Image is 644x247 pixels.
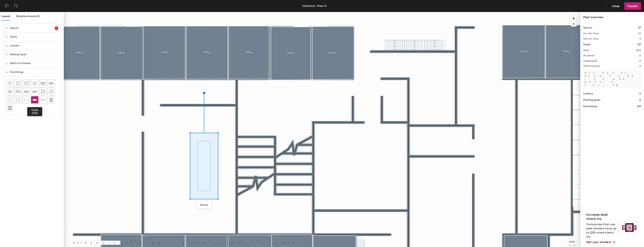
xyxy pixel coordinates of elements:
span: Delete [198,202,211,208]
img: Couch (middle) [25,81,28,85]
img: Cushion [16,81,20,85]
span: Publish [627,4,638,8]
img: Table (1x3) [33,98,37,102]
p: Companies that use desk stickers have up to 25% more check-ins. [586,222,618,239]
button: Six seat table [14,88,22,95]
span: Furnishings [10,68,58,76]
h1: 0 [639,98,641,102]
h1: 317 [637,43,641,47]
span: Desks [10,33,58,41]
h1: 0 [639,92,641,96]
h2: 0 [639,65,641,68]
img: Sticker logo [621,221,638,234]
img: Ten seat table [32,89,37,94]
div: Floor overview [583,15,641,19]
img: Stool [8,81,12,85]
h2: Ungrouped [583,59,597,62]
button: Table (1x4) [39,96,47,104]
div: Waltham, Floor 4 [302,4,326,8]
h1: Desks [583,43,590,47]
h2: Pods [583,49,589,52]
h2: 0 [639,54,641,57]
span: collapsed [5,45,8,47]
h2: Archived [583,54,594,57]
button: Four seat round table [39,88,47,95]
span: Layout [2,15,10,18]
button: Undo (⌘ + Z) [3,2,11,10]
h1: Lockers [583,92,593,96]
img: Four seat round table [41,90,45,93]
button: Ten seat table [31,88,38,95]
button: Help [567,239,576,245]
h1: Parking spots [583,98,600,102]
img: Table (1x1) [16,98,20,102]
span: expanded [5,71,8,73]
button: Six seat round table [47,88,55,95]
button: Table (1x2) [23,96,30,104]
h2: 250 [636,49,641,52]
h1: Furnishings [583,104,597,108]
h2: 61 [638,32,641,35]
button: Cushion [14,80,22,87]
button: Table (1x3)Table (1x3) [31,96,38,104]
span: collapsed [5,53,8,56]
span: Get your stickers [586,240,611,244]
button: Table (1x1) [14,96,22,104]
button: Couch (x3) [47,80,55,87]
img: Four seat table [8,90,12,93]
h2: On this floor [583,32,599,35]
span: Points of Interest [10,59,58,68]
h4: Increase desk check-ins [586,213,618,221]
button: Publish [624,2,641,10]
span: collapsed [5,27,8,29]
h2: 6 [639,37,641,40]
span: undo [5,4,9,8]
button: Close [609,2,623,10]
h1: Spaces [583,26,592,30]
button: Eight seat table [23,88,30,95]
button: Stool [6,80,14,87]
span: Parking Spots [10,50,58,59]
p: All desks need to be in a pod before saving [583,70,641,88]
h1: 614 [637,104,641,108]
span: 6 [56,27,58,30]
button: Couch (middle) [23,80,30,87]
span: Neighborhoods (0) [16,15,40,18]
img: Six seat table [16,90,20,93]
button: Table (round) [6,96,14,104]
img: Four seat booth [50,98,53,102]
button: Redo (⌘ + ⇧ + Z) [12,2,20,10]
button: Four seat booth [47,96,55,104]
img: Six seat booth [8,106,12,110]
img: Table (round) [8,98,12,102]
img: Table (1x4) [41,98,45,102]
img: Couch (x3) [49,81,53,85]
h2: With stickers [583,65,600,68]
span: Spaces [10,24,55,32]
img: Couch (corner) [33,81,37,85]
button: Couch (corner) [31,80,38,87]
img: Table (1x2) [24,98,29,102]
img: Eight seat table [24,89,29,94]
span: collapsed [5,36,8,38]
img: Six seat round table [49,90,53,93]
span: Lockers [10,41,58,50]
span: collapsed [5,62,8,64]
button: Four seat table [6,88,14,95]
sup: 6 [55,26,58,30]
h2: Not on map [583,37,598,40]
button: Couch (x2) [39,80,47,87]
h2: 0 [639,59,641,62]
span: Close [612,4,620,8]
img: Couch (x2) [41,81,45,86]
button: Six seat booth [6,104,14,112]
h1: 67 [638,26,641,30]
a: Get your stickers [586,240,615,244]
